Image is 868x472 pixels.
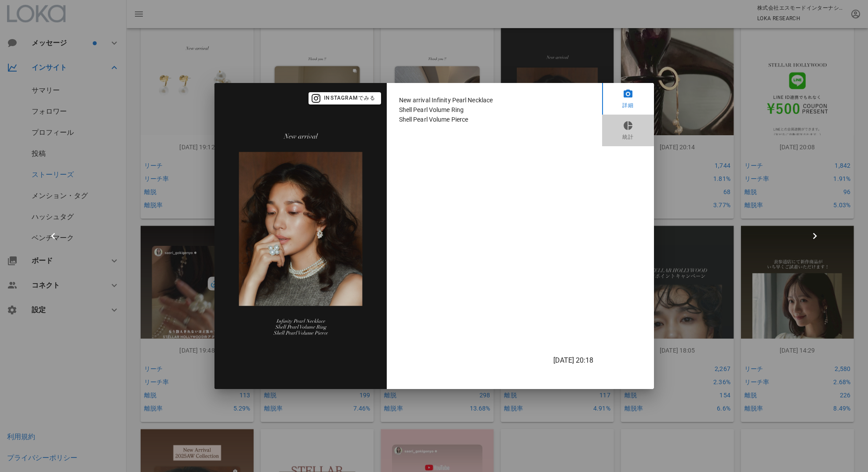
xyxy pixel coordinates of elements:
[214,83,387,389] img: 542689669_18523354435001008_310870651902053504_n.jpg
[602,83,654,115] a: 詳細
[399,95,590,105] span: New arrival Infinity Pearl Necklace
[399,115,590,124] span: Shell Pearl Volume Pierce
[553,355,593,366] span: [DATE] 20:18
[602,115,654,146] a: 統計
[309,92,381,104] button: Instagramでみる
[314,94,375,102] span: Instagramでみる
[309,94,381,102] a: Instagramでみる
[399,105,590,115] span: Shell Pearl Volume Ring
